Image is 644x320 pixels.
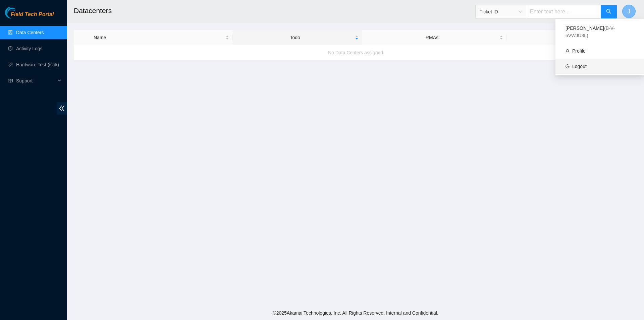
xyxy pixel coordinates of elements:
span: search [606,9,611,15]
a: Hardware Test (isok) [16,62,59,67]
input: Enter text here... [526,5,601,18]
img: Akamai Technologies [5,7,34,18]
th: Actions [507,30,637,45]
span: J [628,7,630,16]
a: Akamai TechnologiesField Tech Portal [5,12,54,21]
button: search [601,5,617,18]
a: Logout [572,64,587,69]
div: [PERSON_NAME] [566,24,634,39]
a: Profile [572,48,586,54]
footer: © 2025 Akamai Technologies, Inc. All Rights Reserved. Internal and Confidential. [67,306,644,320]
button: J [622,5,636,18]
a: Activity Logs [16,46,43,51]
a: Data Centers [16,30,44,35]
span: Ticket ID [480,7,522,17]
span: Field Tech Portal [11,11,54,18]
span: Support [16,74,56,87]
span: read [8,78,13,83]
div: No Data Centers assigned [74,44,637,62]
span: double-left [57,102,67,115]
